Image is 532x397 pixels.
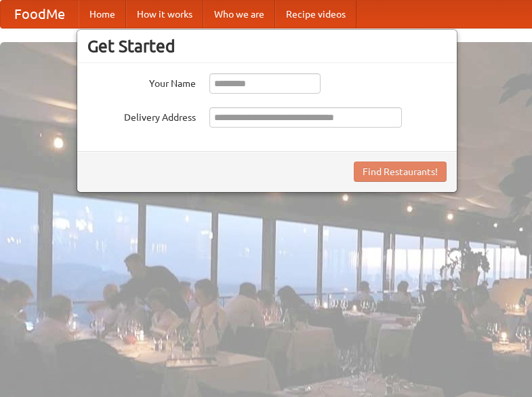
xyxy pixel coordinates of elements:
[87,107,196,124] label: Delivery Address
[203,1,275,28] a: Who we are
[126,1,203,28] a: How it works
[87,73,196,90] label: Your Name
[275,1,356,28] a: Recipe videos
[87,36,447,56] h3: Get Started
[79,1,126,28] a: Home
[1,1,79,28] a: FoodMe
[354,162,447,182] button: Find Restaurants!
